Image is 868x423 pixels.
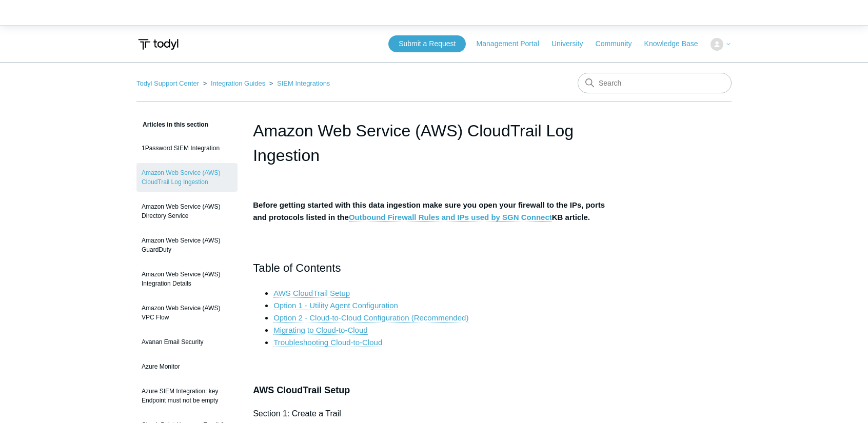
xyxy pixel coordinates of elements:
a: Option 1 - Utility Agent Configuration [273,301,398,310]
a: Integration Guides [211,79,265,87]
a: Knowledge Base [644,38,708,49]
h1: Amazon Web Service (AWS) CloudTrail Log Ingestion [253,118,615,168]
a: 1Password SIEM Integration [136,138,238,158]
h2: Table of Contents [253,259,615,277]
a: Avanan Email Security [136,332,238,352]
a: Amazon Web Service (AWS) CloudTrail Log Ingestion [136,163,238,192]
a: Outbound Firewall Rules and IPs used by SGN Connect [349,213,552,222]
input: Search [578,73,732,93]
a: Community [596,38,642,49]
img: Todyl Support Center Help Center home page [136,35,180,54]
a: SIEM Integrations [277,79,330,87]
a: Management Portal [477,38,549,49]
li: Todyl Support Center [136,79,201,87]
a: Amazon Web Service (AWS) VPC Flow [136,298,238,327]
a: Troubleshooting Cloud-to-Cloud [273,338,382,347]
li: SIEM Integrations [267,79,330,87]
a: Option 2 - Cloud-to-Cloud Configuration (Recommended) [273,313,468,323]
h4: Section 1: Create a Trail [253,407,615,420]
span: Articles in this section [136,121,208,128]
a: Azure Monitor [136,357,238,376]
a: Azure SIEM Integration: key Endpoint must not be empty [136,381,238,410]
a: Todyl Support Center [136,79,199,87]
a: Amazon Web Service (AWS) Integration Details [136,265,238,293]
a: Amazon Web Service (AWS) GuardDuty [136,231,238,259]
a: AWS CloudTrail Setup [273,289,350,298]
h3: AWS CloudTrail Setup [253,383,615,398]
li: Integration Guides [201,79,267,87]
a: University [551,38,593,49]
strong: Before getting started with this data ingestion make sure you open your firewall to the IPs, port... [253,200,605,222]
a: Migrating to Cloud-to-Cloud [273,326,367,335]
a: Submit a Request [388,35,466,52]
a: Amazon Web Service (AWS) Directory Service [136,197,238,226]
